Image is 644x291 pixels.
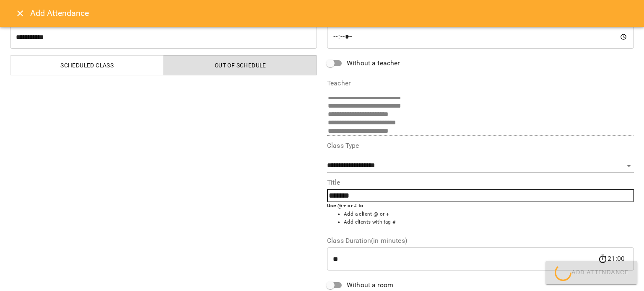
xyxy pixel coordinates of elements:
span: Scheduled class [16,60,159,70]
label: Teacher [327,80,634,87]
span: Without a room [347,280,393,290]
b: Use @ + or # to [327,203,364,209]
label: Class Type [327,142,634,149]
label: Class Duration(in minutes) [327,237,634,244]
li: Add clients with tag # [344,218,634,227]
h6: Add Attendance [30,7,89,20]
li: Add a client @ or + [344,210,634,219]
button: Out of Schedule [164,55,317,75]
span: Out of Schedule [169,60,312,70]
button: Close [10,3,30,23]
label: Title [327,179,634,186]
span: Without a teacher [347,58,400,68]
button: Scheduled class [10,55,164,75]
